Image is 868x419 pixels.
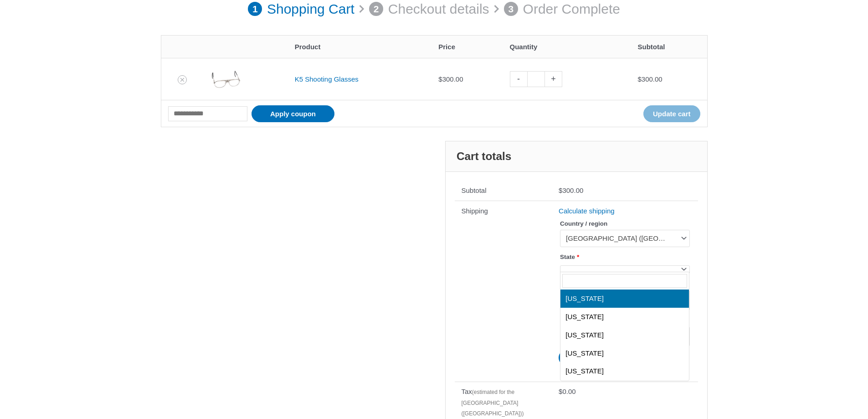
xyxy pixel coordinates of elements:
[288,36,432,58] th: Product
[248,2,262,16] span: 1
[559,207,615,215] a: Calculate shipping
[438,75,463,83] bdi: 300.00
[462,389,524,417] small: (estimated for the [GEOGRAPHIC_DATA] ([GEOGRAPHIC_DATA]))
[637,75,641,83] span: $
[560,217,689,230] label: Country / region
[560,326,689,344] li: [US_STATE]
[560,362,689,380] li: [US_STATE]
[545,71,562,87] a: +
[560,344,689,362] li: [US_STATE]
[510,71,527,87] a: -
[559,186,583,194] bdi: 300.00
[560,290,689,308] li: [US_STATE]
[438,75,442,83] span: $
[560,308,689,326] li: [US_STATE]
[643,105,700,122] button: Update cart
[455,201,552,381] th: Shipping
[178,75,187,84] a: Remove K5 Shooting Glasses from cart
[560,251,689,263] label: State
[631,36,707,58] th: Subtotal
[431,36,503,58] th: Price
[527,71,545,87] input: Product quantity
[566,234,675,243] span: United States (US)
[559,186,562,194] span: $
[559,388,576,395] bdi: 0.00
[210,63,242,95] img: K5 Shooting Glasses
[503,36,631,58] th: Quantity
[455,181,552,201] th: Subtotal
[560,230,689,247] span: United States (US)
[295,75,359,83] a: K5 Shooting Glasses
[560,380,689,398] li: [US_STATE]
[369,2,384,16] span: 2
[252,105,334,122] button: Apply coupon
[637,75,662,83] bdi: 300.00
[559,350,600,366] button: Update
[446,141,707,172] h2: Cart totals
[559,388,562,395] span: $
